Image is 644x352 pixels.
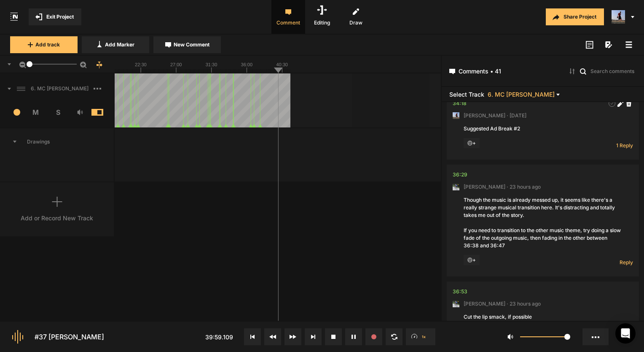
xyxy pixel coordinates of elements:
[464,196,622,249] div: Though the music is already messed up, it seems like there's a really strange musical transition ...
[47,107,69,117] span: S
[442,56,644,87] header: Comments • 41
[35,332,104,342] div: #37 [PERSON_NAME]
[205,333,233,341] span: 39:59.109
[464,313,622,321] div: Cut the lip smack, if possible
[453,287,467,296] div: 36:53.984
[464,125,622,133] div: Suggested Ad Break #2
[442,87,644,102] header: Select Track
[464,138,480,148] span: +
[620,259,633,266] span: Reply
[464,112,526,119] span: [PERSON_NAME] · [DATE]
[464,183,541,191] span: [PERSON_NAME] · 23 hours ago
[35,41,60,49] span: Add track
[488,91,555,97] span: 6. MC [PERSON_NAME]
[453,99,467,108] div: 34:18.036
[206,62,217,67] text: 31:30
[241,62,253,67] text: 36:00
[276,62,288,67] text: 40:30
[453,112,459,119] img: ACg8ocJ5zrP0c3SJl5dKscm-Goe6koz8A9fWD7dpguHuX8DX5VIxymM=s96-c
[546,8,604,25] button: Share Project
[615,323,636,344] div: Open Intercom Messenger
[453,184,459,190] img: ACg8ocLxXzHjWyafR7sVkIfmxRufCxqaSAR27SDjuE-ggbMy1qqdgD8=s96-c
[29,8,81,25] button: Exit Project
[464,300,541,308] span: [PERSON_NAME] · 23 hours ago
[174,41,209,49] span: New Comment
[453,171,467,179] div: 36:29.668
[170,62,182,67] text: 27:00
[82,36,149,53] button: Add Marker
[464,255,480,265] span: +
[21,214,93,222] div: Add or Record New Track
[153,36,221,53] button: New Comment
[46,13,74,21] span: Exit Project
[25,107,47,117] span: M
[453,301,459,307] img: ACg8ocLxXzHjWyafR7sVkIfmxRufCxqaSAR27SDjuE-ggbMy1qqdgD8=s96-c
[27,85,94,92] span: 6. MC [PERSON_NAME]
[616,142,633,149] span: 1 Reply
[135,62,147,67] text: 22:30
[406,328,435,345] button: 1x
[10,36,78,53] button: Add track
[105,41,134,49] span: Add Marker
[612,10,625,24] img: ACg8ocJ5zrP0c3SJl5dKscm-Goe6koz8A9fWD7dpguHuX8DX5VIxymM=s96-c
[590,67,636,75] input: Search comments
